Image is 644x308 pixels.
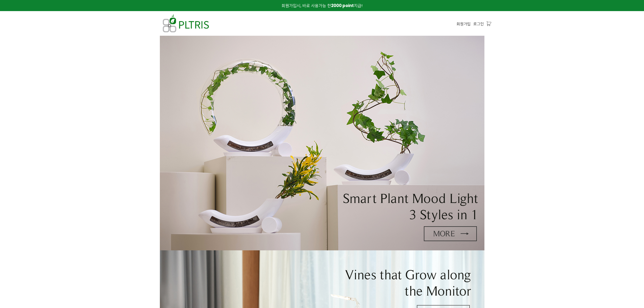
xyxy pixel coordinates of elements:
[282,3,362,8] span: 회원가입시, 바로 사용가능 한 지급!
[331,3,354,8] strong: 2000 point
[457,21,471,27] a: 회원가입
[473,21,484,27] a: 로그인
